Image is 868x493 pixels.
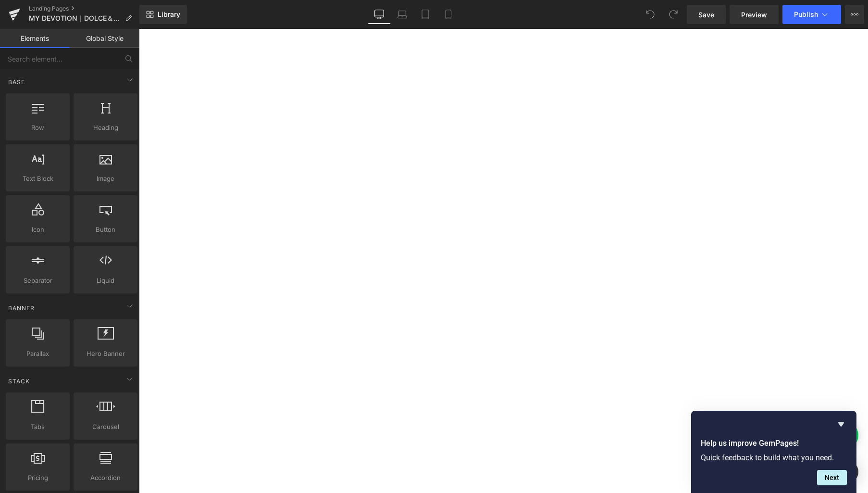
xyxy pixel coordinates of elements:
[139,5,187,24] a: New Library
[9,174,67,184] span: Text Block
[158,10,180,19] span: Library
[664,5,683,24] button: Redo
[817,470,847,485] button: Next question
[835,418,847,430] button: Hide survey
[70,29,139,48] a: Global Style
[76,123,135,133] span: Heading
[741,10,767,20] span: Preview
[29,14,121,22] span: MY DEVOTION｜DOLCE＆GABBANA（ドルチェ＆ガッバーナ）
[794,11,818,18] span: Publish
[782,5,841,24] button: Publish
[9,473,67,483] span: Pricing
[7,303,36,313] span: Banner
[698,10,714,20] span: Save
[730,5,779,24] a: Preview
[9,123,67,133] span: Row
[9,225,67,235] span: Icon
[9,422,67,432] span: Tabs
[9,349,67,359] span: Parallax
[9,276,67,286] span: Separator
[701,438,847,449] h2: Help us improve GemPages!
[76,225,135,235] span: Button
[76,422,135,432] span: Carousel
[76,349,135,359] span: Hero Banner
[391,5,414,24] a: Laptop
[414,5,437,24] a: Tablet
[7,377,31,386] span: Stack
[76,473,135,483] span: Accordion
[701,418,847,485] div: Help us improve GemPages!
[76,174,135,184] span: Image
[845,5,864,24] button: More
[7,77,26,87] span: Base
[368,5,391,24] a: Desktop
[641,5,660,24] button: Undo
[701,453,847,462] p: Quick feedback to build what you need.
[437,5,460,24] a: Mobile
[76,276,135,286] span: Liquid
[29,5,139,13] a: Landing Pages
